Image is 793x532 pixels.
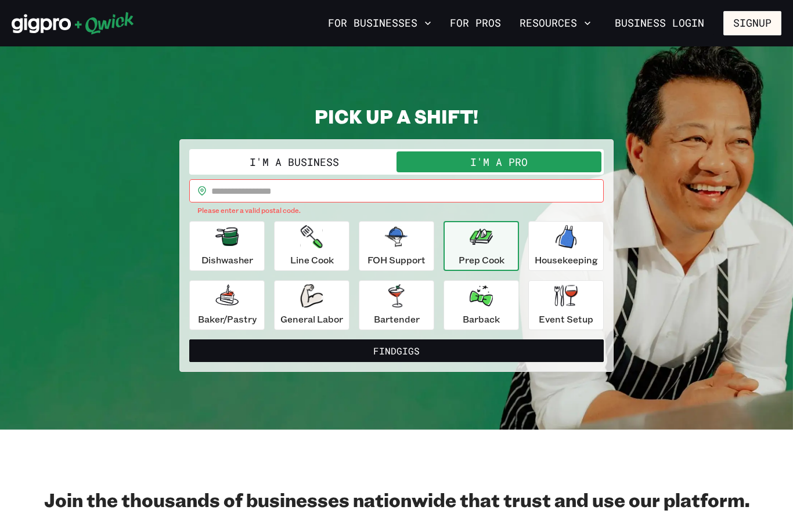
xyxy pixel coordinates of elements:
[189,280,265,330] button: Baker/Pastry
[444,280,519,330] button: Barback
[528,221,604,271] button: Housekeeping
[189,221,265,271] button: Dishwasher
[192,151,396,172] button: I'm a Business
[605,11,714,35] a: Business Login
[179,104,614,128] h2: PICK UP A SHIFT!
[367,253,426,267] p: FOH Support
[535,253,598,267] p: Housekeeping
[274,221,349,271] button: Line Cook
[539,312,593,326] p: Event Setup
[515,13,596,33] button: Resources
[323,13,436,33] button: For Businesses
[197,205,596,216] p: Please enter a valid postal code.
[463,312,500,326] p: Barback
[374,312,420,326] p: Bartender
[528,280,604,330] button: Event Setup
[201,253,253,267] p: Dishwasher
[459,253,504,267] p: Prep Cook
[444,221,519,271] button: Prep Cook
[189,339,604,363] button: FindGigs
[359,280,434,330] button: Bartender
[198,312,257,326] p: Baker/Pastry
[723,11,781,35] button: Signup
[359,221,434,271] button: FOH Support
[290,253,334,267] p: Line Cook
[280,312,343,326] p: General Labor
[12,488,781,511] h2: Join the thousands of businesses nationwide that trust and use our platform.
[396,151,601,172] button: I'm a Pro
[445,13,506,33] a: For Pros
[274,280,349,330] button: General Labor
